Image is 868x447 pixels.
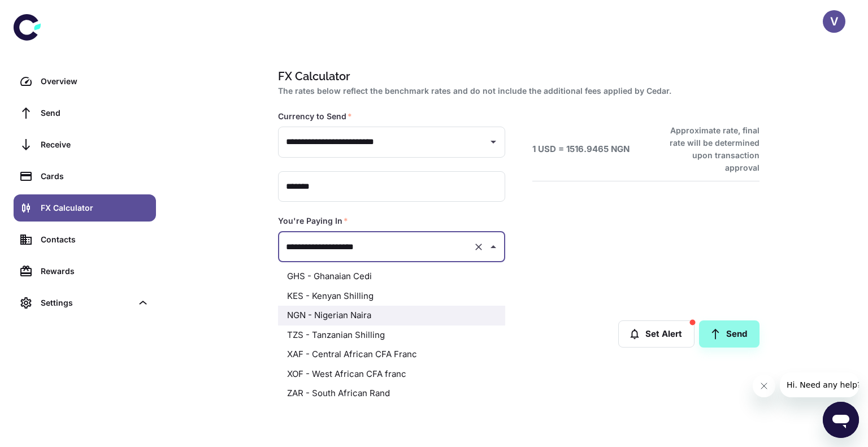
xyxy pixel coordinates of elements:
a: Cards [14,163,156,190]
label: Currency to Send [278,111,352,122]
li: NGN - Nigerian Naira [278,306,505,326]
a: FX Calculator [14,194,156,222]
iframe: Message from company [780,372,859,397]
button: Open [485,134,501,150]
div: Cards [41,170,149,183]
div: Settings [41,297,132,309]
div: Overview [41,75,149,88]
li: GHS - Ghanaian Cedi [278,267,505,287]
div: Contacts [41,233,149,246]
a: Send [699,320,759,348]
button: Set Alert [618,320,695,348]
div: Send [41,107,149,119]
div: Receive [41,138,149,151]
button: V [823,10,845,33]
div: Settings [14,289,156,316]
h6: 1 USD = 1516.9465 NGN [532,143,630,156]
div: FX Calculator [41,202,149,214]
button: Clear [471,239,487,255]
li: XOF - West African CFA franc [278,364,505,384]
a: Send [14,99,156,127]
button: Close [485,239,501,255]
li: KES - Kenyan Shilling [278,287,505,306]
label: You're Paying In [278,215,348,227]
li: ZAR - South African Rand [278,384,505,403]
li: TZS - Tanzanian Shilling [278,326,505,345]
span: Hi. Need any help? [7,8,81,17]
iframe: Close message [753,375,775,397]
h6: Approximate rate, final rate will be determined upon transaction approval [657,124,759,174]
a: Overview [14,68,156,95]
div: Rewards [41,265,149,277]
a: Rewards [14,258,156,285]
iframe: Button to launch messaging window [823,402,859,438]
li: XAF - Central African CFA Franc [278,345,505,364]
a: Contacts [14,226,156,253]
a: Receive [14,131,156,158]
h1: FX Calculator [278,68,755,85]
